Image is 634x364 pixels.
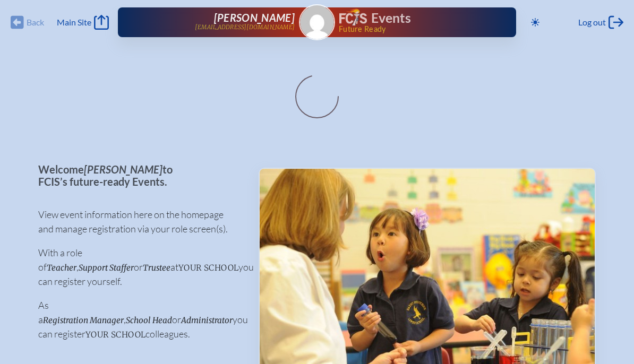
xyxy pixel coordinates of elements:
span: [PERSON_NAME] [84,163,162,176]
p: [EMAIL_ADDRESS][DOMAIN_NAME] [195,24,295,31]
p: As a , or you can register colleagues. [38,298,242,341]
span: Log out [578,17,606,28]
span: Registration Manager [43,315,124,325]
span: Teacher [47,263,76,273]
span: Future Ready [339,25,483,33]
span: [PERSON_NAME] [214,11,295,24]
div: FCIS Events — Future ready [339,8,482,33]
span: your school [85,330,145,340]
span: School Head [126,315,172,325]
span: Support Staffer [79,263,134,273]
a: Gravatar [299,4,335,40]
span: your school [178,263,238,273]
p: View event information here on the homepage and manage registration via your role screen(s). [38,207,242,236]
a: [PERSON_NAME][EMAIL_ADDRESS][DOMAIN_NAME] [152,12,295,33]
span: Administrator [181,315,233,325]
span: Main Site [57,17,91,28]
img: Gravatar [300,5,334,39]
a: Main Site [57,15,109,30]
span: Trustee [143,263,170,273]
p: With a role of , or at you can register yourself. [38,246,242,289]
p: Welcome to FCIS’s future-ready Events. [38,163,242,187]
